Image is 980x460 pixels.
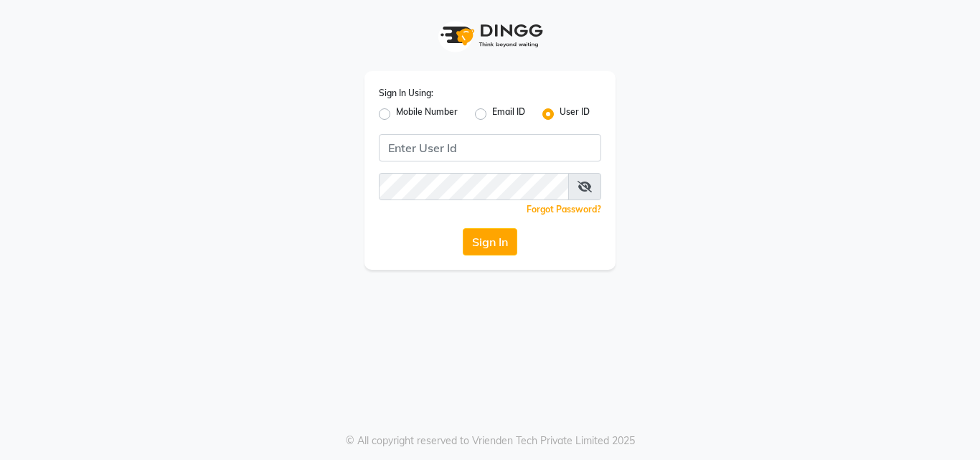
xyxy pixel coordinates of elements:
[463,228,517,255] button: Sign In
[527,204,601,215] a: Forgot Password?
[396,105,458,123] label: Mobile Number
[379,173,569,200] input: Username
[433,14,547,57] img: logo1.svg
[492,105,525,123] label: Email ID
[560,105,590,123] label: User ID
[379,134,601,161] input: Username
[379,87,433,100] label: Sign In Using:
